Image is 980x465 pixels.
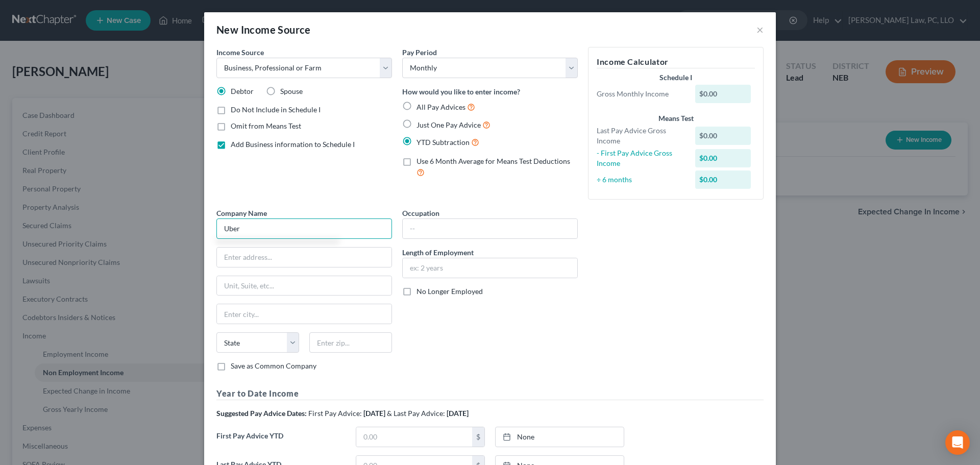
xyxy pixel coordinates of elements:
strong: Suggested Pay Advice Dates: [216,409,307,418]
span: Just One Pay Advice [416,120,481,129]
div: Schedule I [597,72,755,83]
span: Add Business information to Schedule I [231,140,355,149]
span: YTD Subtraction [416,138,470,146]
span: Spouse [280,87,303,95]
input: Search company by name... [216,218,392,239]
h5: Income Calculator [597,56,755,68]
label: Occupation [402,208,439,218]
div: ÷ 6 months [592,175,690,185]
strong: [DATE] [363,409,385,418]
span: All Pay Advices [416,103,465,111]
div: Gross Monthly Income [592,89,690,99]
label: How would you like to enter income? [402,86,520,97]
label: Pay Period [402,47,437,58]
label: Length of Employment [402,247,474,258]
button: × [756,23,764,36]
input: Enter city... [217,304,391,324]
div: $0.00 [695,85,751,103]
span: Company Name [216,209,267,217]
div: Last Pay Advice Gross Income [592,126,690,146]
span: First Pay Advice: [308,409,362,418]
input: Enter zip... [309,332,392,353]
div: Open Intercom Messenger [945,430,970,455]
input: Unit, Suite, etc... [217,276,391,296]
h5: Year to Date Income [216,387,764,400]
div: $0.00 [695,170,751,189]
input: ex: 2 years [403,258,577,278]
input: 0.00 [356,427,472,447]
span: Income Source [216,48,264,57]
div: $ [472,427,484,447]
input: Enter address... [217,248,391,267]
span: Omit from Means Test [231,121,301,130]
div: $0.00 [695,127,751,145]
div: $0.00 [695,149,751,167]
span: No Longer Employed [416,287,483,296]
a: None [496,427,624,447]
div: Means Test [597,113,755,124]
span: Use 6 Month Average for Means Test Deductions [416,157,570,165]
strong: [DATE] [447,409,469,418]
div: New Income Source [216,22,311,37]
span: Do Not Include in Schedule I [231,105,321,114]
div: - First Pay Advice Gross Income [592,148,690,168]
span: Save as Common Company [231,361,316,370]
span: Debtor [231,87,254,95]
label: First Pay Advice YTD [211,427,351,455]
span: & Last Pay Advice: [387,409,445,418]
input: -- [403,219,577,238]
